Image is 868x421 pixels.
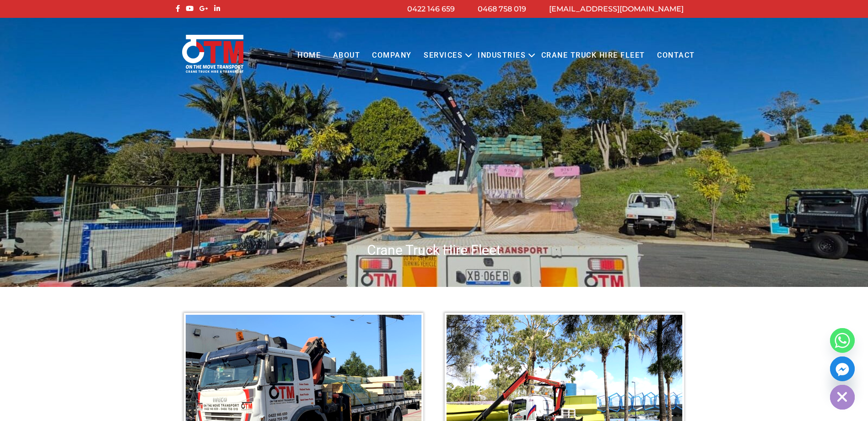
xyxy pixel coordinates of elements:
[478,5,526,13] a: 0468 758 019
[327,43,366,68] a: About
[173,241,695,259] h1: Crane Truck Hire Fleet
[472,43,532,68] a: Industries
[830,328,855,353] a: Whatsapp
[291,43,327,68] a: Home
[535,43,651,68] a: Crane Truck Hire Fleet
[366,43,418,68] a: COMPANY
[549,5,684,13] a: [EMAIL_ADDRESS][DOMAIN_NAME]
[418,43,469,68] a: Services
[830,356,855,381] a: Facebook_Messenger
[651,43,701,68] a: Contact
[407,5,455,13] a: 0422 146 659
[180,34,245,74] img: Otmtransport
